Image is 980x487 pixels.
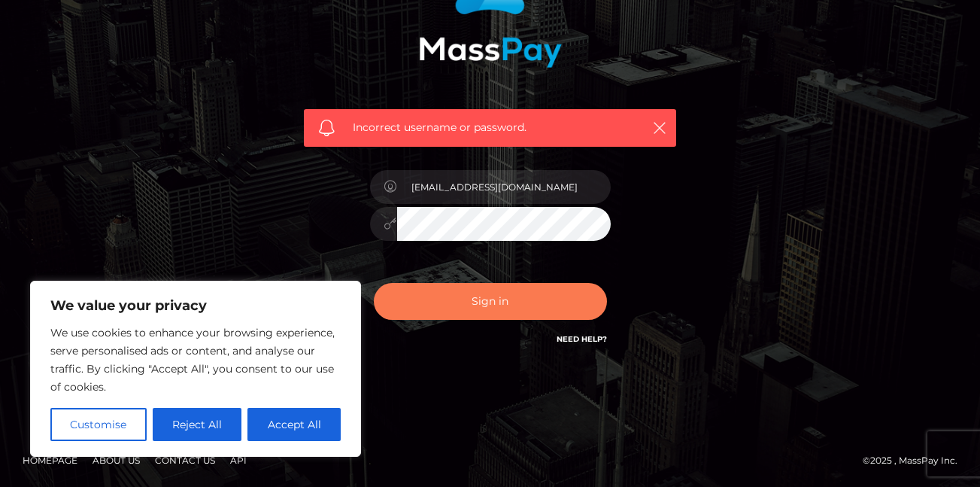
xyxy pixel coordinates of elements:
[17,449,83,472] a: Homepage
[30,281,361,457] div: We value your privacy
[50,408,147,441] button: Customise
[86,449,146,472] a: About Us
[557,334,607,344] a: Need Help?
[153,408,242,441] button: Reject All
[863,452,969,469] div: © 2025 , MassPay Inc.
[50,324,341,396] p: We use cookies to enhance your browsing experience, serve personalised ads or content, and analys...
[247,408,341,441] button: Accept All
[50,297,341,315] p: We value your privacy
[353,120,627,135] span: Incorrect username or password.
[397,170,611,204] input: Username...
[149,449,221,472] a: Contact Us
[224,449,253,472] a: API
[374,283,607,320] button: Sign in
